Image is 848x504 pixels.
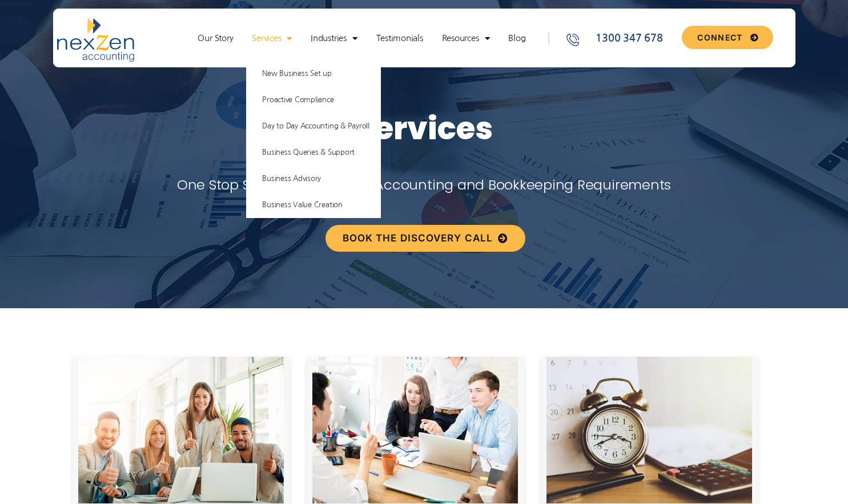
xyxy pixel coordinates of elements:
a: New Business Set up [246,61,381,87]
nav: Menu [181,33,542,44]
a: Our Story [192,33,239,44]
a: Services [246,33,298,44]
a: Business Value Creation [246,192,381,218]
a: Business Advisory [246,166,381,192]
a: BOOK THE DISCOVERY CALL [325,225,525,252]
span: BOOK THE DISCOVERY CALL [343,233,493,243]
a: 1300 347 678 [565,31,678,46]
span: Services [355,106,493,150]
span: CONNECT [697,34,742,42]
p: One Stop Solution for all your Accounting and Bookkeeping Requirements [170,172,678,197]
a: Testimonials [371,33,429,44]
a: Proactive Compliance [246,87,381,113]
a: Industries [305,33,363,44]
span: 1300 347 678 [593,31,662,46]
a: Business Queries & Support [246,139,381,166]
a: Blog [503,33,531,44]
a: Day to Day Accounting & Payroll [246,113,381,139]
ul: Services [246,61,381,218]
a: Resources [436,33,496,44]
a: CONNECT [682,26,773,49]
